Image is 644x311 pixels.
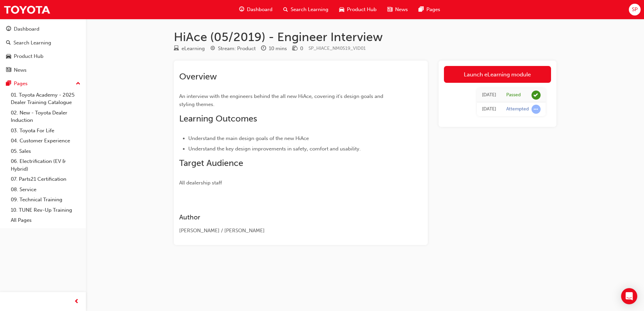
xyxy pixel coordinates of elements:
span: Target Audience [179,158,243,168]
a: All Pages [8,215,83,226]
span: clock-icon [261,46,266,52]
div: Duration [261,44,287,53]
span: learningRecordVerb_ATTEMPT-icon [532,105,541,114]
span: An interview with the engineers behind the all new HiAce, covering it's design goals and styling ... [179,93,385,107]
img: Trak [3,2,51,17]
a: 06. Electrification (EV & Hybrid) [8,156,83,174]
span: news-icon [6,67,11,73]
a: search-iconSearch Learning [278,3,334,16]
span: car-icon [339,5,344,14]
a: News [3,64,83,76]
a: pages-iconPages [413,3,446,16]
span: guage-icon [6,26,11,32]
div: Price [292,44,303,53]
div: Open Intercom Messenger [621,288,637,304]
span: Search Learning [291,6,328,13]
div: Tue Aug 19 2025 13:29:19 GMT+1000 (Australian Eastern Standard Time) [482,91,496,99]
span: Overview [179,71,217,82]
div: Attempted [506,106,529,112]
button: DashboardSearch LearningProduct HubNews [3,22,83,77]
span: search-icon [283,5,288,14]
a: 02. New - Toyota Dealer Induction [8,108,83,126]
div: Stream [210,44,256,53]
span: prev-icon [74,298,79,306]
span: search-icon [6,40,11,46]
span: Product Hub [347,6,377,13]
span: All dealership staff [179,180,222,186]
div: 0 [300,45,303,53]
button: SP [629,4,641,15]
span: learningResourceType_ELEARNING-icon [174,46,179,52]
div: Passed [506,92,521,98]
div: Stream: Product [218,45,256,53]
span: Learning Outcomes [179,113,257,124]
div: 10 mins [269,45,287,53]
div: Pages [14,80,28,88]
a: 07. Parts21 Certification [8,174,83,184]
a: 03. Toyota For Life [8,126,83,136]
span: car-icon [6,54,11,60]
a: 09. Technical Training [8,195,83,205]
h3: Author [179,213,398,221]
a: news-iconNews [382,3,413,16]
h1: HiAce (05/2019) - Engineer Interview [174,30,556,44]
a: 05. Sales [8,146,83,157]
a: 01. Toyota Academy - 2025 Dealer Training Catalogue [8,90,83,108]
a: Product Hub [3,50,83,63]
a: Launch eLearning module [444,66,551,83]
span: news-icon [387,5,392,14]
a: Search Learning [3,37,83,49]
span: up-icon [76,79,80,88]
a: Dashboard [3,23,83,35]
div: Search Learning [13,39,51,47]
span: Understand the key design improvements in safety, comfort and usability. [188,146,361,152]
button: Pages [3,77,83,90]
span: pages-icon [6,81,11,87]
span: Pages [426,6,440,13]
div: eLearning [182,45,205,53]
span: Dashboard [247,6,272,13]
span: money-icon [292,46,297,52]
div: Tue Aug 19 2025 13:28:25 GMT+1000 (Australian Eastern Standard Time) [482,105,496,113]
span: Understand the main design goals of the new HiAce [188,135,309,141]
span: pages-icon [419,5,424,14]
a: guage-iconDashboard [234,3,278,16]
div: [PERSON_NAME] / [PERSON_NAME] [179,227,398,235]
div: News [14,66,27,74]
a: 08. Service [8,184,83,195]
span: learningRecordVerb_PASS-icon [532,91,541,100]
span: guage-icon [239,5,244,14]
span: News [395,6,408,13]
div: Product Hub [14,53,43,60]
div: Type [174,44,205,53]
a: 10. TUNE Rev-Up Training [8,205,83,215]
a: 04. Customer Experience [8,136,83,146]
div: Dashboard [14,25,39,33]
span: SP [632,6,638,13]
span: Learning resource code [309,45,366,51]
span: target-icon [210,46,215,52]
a: car-iconProduct Hub [334,3,382,16]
